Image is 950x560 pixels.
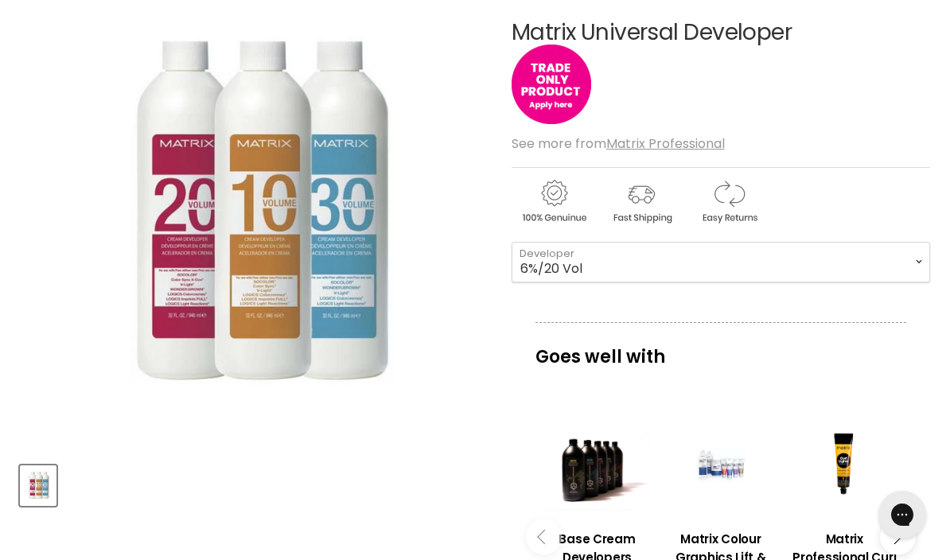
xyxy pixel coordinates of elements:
img: tradeonly_small.jpg [512,45,591,124]
img: returns.gif [687,177,771,226]
img: Matrix Universal Developer [21,467,55,504]
img: genuine.gif [512,177,596,226]
a: Matrix Professional [606,134,725,153]
img: shipping.gif [599,177,683,226]
iframe: Gorgias live chat messenger [870,485,934,544]
h1: Matrix Universal Developer [512,21,930,45]
div: Product thumbnails [18,461,491,506]
button: Matrix Universal Developer [20,465,56,506]
span: See more from [512,134,725,153]
p: Goes well with [535,322,906,375]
